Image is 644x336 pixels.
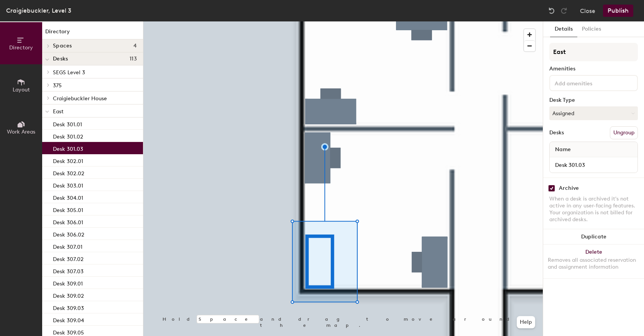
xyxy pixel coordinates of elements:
[517,316,535,328] button: Help
[53,229,84,238] p: Desk 306.02
[53,180,83,189] p: Desk 303.01
[7,129,35,135] span: Work Areas
[550,21,577,37] button: Details
[53,69,85,76] span: SEGS Level 3
[53,95,107,102] span: Craigiebuckler House
[53,290,84,299] p: Desk 309.02
[53,315,84,324] p: Desk 309.04
[610,126,638,139] button: Ungroup
[53,144,83,152] p: Desk 301.03
[42,28,143,39] h1: Directory
[603,5,633,17] button: Publish
[53,327,84,336] p: Desk 309.05
[53,56,68,62] span: Desks
[53,131,83,140] p: Desk 301.02
[53,278,83,287] p: Desk 309.01
[577,21,606,37] button: Policies
[53,119,82,128] p: Desk 301.01
[549,196,638,223] div: When a desk is archived it's not active in any user-facing features. Your organization is not bil...
[53,241,82,250] p: Desk 307.01
[560,7,568,15] img: Redo
[53,254,84,263] p: Desk 307.02
[53,168,84,177] p: Desk 302.02
[548,7,555,15] img: Undo
[9,44,33,51] span: Directory
[53,108,64,115] span: East
[549,106,638,120] button: Assigned
[549,66,638,72] div: Amenities
[53,303,84,312] p: Desk 309.03
[53,192,83,201] p: Desk 304.01
[53,205,83,214] p: Desk 305.01
[543,245,644,278] button: DeleteRemoves all associated reservation and assignment information
[6,6,71,15] div: Craigiebuckler, Level 3
[53,156,83,165] p: Desk 302.01
[133,43,137,49] span: 4
[13,86,30,93] span: Layout
[548,257,639,271] div: Removes all associated reservation and assignment information
[549,97,638,103] div: Desk Type
[553,78,622,87] input: Add amenities
[130,56,137,62] span: 113
[53,82,62,89] span: 375
[543,229,644,245] button: Duplicate
[551,160,636,170] input: Unnamed desk
[53,266,84,275] p: Desk 307.03
[580,5,595,17] button: Close
[551,143,575,157] span: Name
[549,130,564,136] div: Desks
[559,185,579,191] div: Archive
[53,43,72,49] span: Spaces
[53,217,83,226] p: Desk 306.01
